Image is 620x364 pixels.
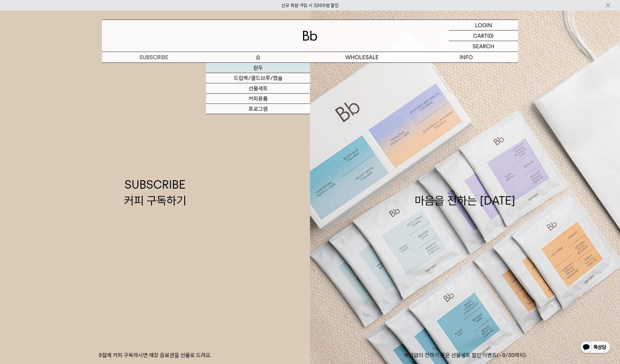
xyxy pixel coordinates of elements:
[449,20,518,30] a: LOGIN
[473,30,487,41] p: CART
[415,177,515,209] div: 마음을 전하는 [DATE]
[281,3,339,8] a: 신규 회원 가입 시 3,000원 할인
[487,30,494,41] p: (0)
[310,52,414,62] p: WHOLESALE
[303,31,317,41] img: 로고
[206,83,310,94] a: 선물세트
[206,73,310,83] a: 드립백/콜드브루/캡슐
[124,177,186,209] div: SUBSCRIBE 커피 구독하기
[206,94,310,104] a: 커피용품
[310,352,620,359] p: 부담없이 전하기 좋은 선물세트 할인 이벤트(~9/30까지)
[449,30,518,41] a: CART (0)
[580,340,611,355] img: 카카오톡 채널 1:1 채팅 버튼
[102,52,206,62] a: SUBSCRIBE
[473,41,494,52] p: SEARCH
[206,52,310,62] a: 숍
[206,63,310,73] a: 원두
[206,104,310,114] a: 프로그램
[414,52,518,62] p: INFO
[475,20,492,30] p: LOGIN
